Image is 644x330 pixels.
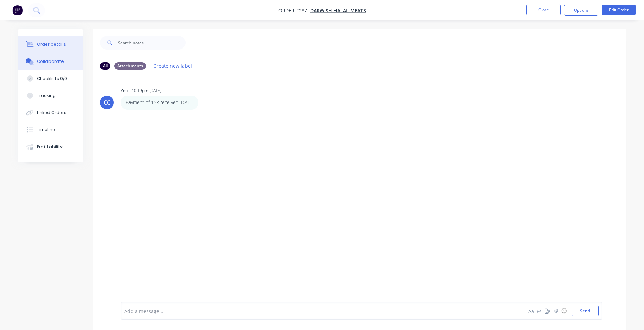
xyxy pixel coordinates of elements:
[118,36,186,50] input: Search notes...
[535,307,544,315] button: @
[572,306,599,316] button: Send
[560,307,568,315] button: ☺
[18,104,83,121] button: Linked Orders
[126,99,193,106] p: Payment of 15k received [DATE]
[527,307,535,315] button: Aa
[18,36,83,53] button: Order details
[100,62,110,70] div: All
[37,93,56,99] div: Tracking
[18,121,83,138] button: Timeline
[37,75,67,82] div: Checklists 0/0
[121,87,128,94] div: You
[114,62,146,70] div: Attachments
[18,53,83,70] button: Collaborate
[278,7,310,14] span: Order #287 -
[37,41,66,47] div: Order details
[526,5,561,15] button: Close
[104,98,110,107] div: CC
[602,5,636,15] button: Edit Order
[37,127,55,133] div: Timeline
[37,58,64,65] div: Collaborate
[18,70,83,87] button: Checklists 0/0
[310,7,366,14] a: DARWISH HALAL MEATS
[18,87,83,104] button: Tracking
[564,5,598,16] button: Options
[18,138,83,155] button: Profitability
[37,110,66,116] div: Linked Orders
[129,87,161,94] div: - 10:19pm [DATE]
[12,5,23,15] img: Factory
[37,144,63,150] div: Profitability
[150,61,196,70] button: Create new label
